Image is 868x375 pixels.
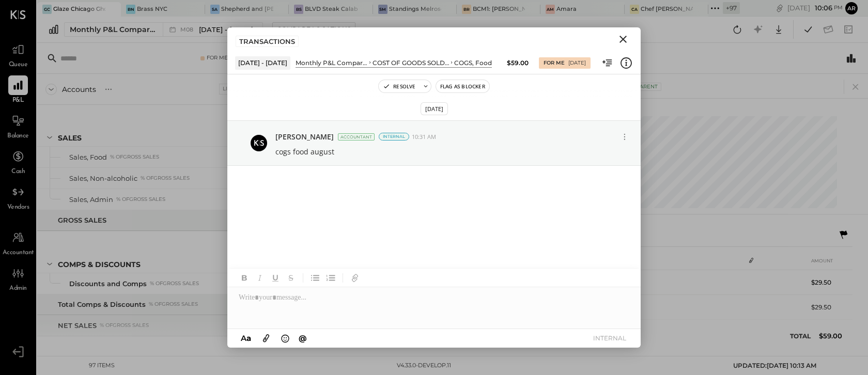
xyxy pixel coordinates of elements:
a: Balance [1,111,36,141]
div: % of GROSS SALES [100,322,149,329]
div: Am [546,5,555,14]
span: 10 : 06 [812,3,832,13]
div: Parent [632,83,661,91]
button: Flag as Blocker [436,80,489,92]
div: 97 items [89,362,115,370]
a: Queue [1,40,36,70]
div: % of GROSS SALES [141,175,190,182]
button: Switch to Chart module [845,52,858,65]
td: $29.50 [796,270,835,295]
div: Shepherd and [PERSON_NAME] [221,5,273,13]
div: BLVD Steak Calabasas [305,5,357,13]
a: Vendors [1,182,36,212]
span: Balance [7,132,29,141]
div: GC [42,5,52,14]
button: INTERNAL [589,331,630,345]
div: For Me [207,54,228,61]
div: Monthly P&L Comparison [70,24,157,35]
button: Monthly P&L Comparison M08[DATE] - [DATE] [64,22,263,37]
div: BS [294,5,303,14]
div: CA [630,5,639,14]
span: Admin [9,284,27,293]
div: % of GROSS SALES [110,153,159,161]
a: Accountant [1,228,36,258]
div: + 97 [723,2,740,14]
div: Compare Locations [277,25,351,34]
span: pm [834,4,843,11]
div: GROSS SALES [58,215,106,225]
div: NET SALES [58,321,97,331]
div: % of GROSS SALES [149,301,198,308]
div: Sa [210,5,220,14]
div: Sales, Non-alcoholic [69,174,137,183]
div: Live Report [219,84,261,94]
span: P&L [12,96,24,105]
a: Admin [1,263,36,293]
span: UPDATED: [DATE] 10:13 AM [733,362,816,369]
div: Brass NYC [137,5,167,13]
div: Standings Melrose [389,5,441,13]
div: v 4.33.0-develop.11 [397,362,451,370]
span: M08 [180,27,196,33]
div: Sales, Food [69,152,107,162]
div: BN [126,5,135,14]
div: Comps & Discounts [58,259,141,270]
a: P&L [1,75,36,105]
div: % of GROSS SALES [116,196,165,203]
div: Total Comps & Discounts [58,300,146,309]
th: NAME / MEMO [572,251,745,270]
a: Cash [1,147,36,177]
th: AMOUNT [796,251,835,270]
div: Accounts [62,84,96,95]
span: Accountant [3,248,34,258]
div: Amara [556,5,577,13]
div: Discounts and Comps [69,279,147,289]
td: $29.50 [796,295,835,320]
span: Vendors [7,203,29,212]
div: BCM1: [PERSON_NAME] Kitchen Bar Market [473,5,525,13]
div: SM [378,5,388,14]
div: [DATE] [787,3,843,13]
div: Glaze Chicago Ghost - West River Rice LLC [53,5,105,13]
div: % of GROSS SALES [150,280,199,287]
div: BR [462,5,471,14]
div: copy link [774,3,785,13]
button: Compare Locations [272,22,355,37]
span: Cash [11,167,25,177]
div: Sales, Admin [69,195,113,205]
div: [DATE] [421,102,448,115]
span: [DATE] - [DATE] [199,25,253,35]
div: Chef [PERSON_NAME]'s Vineyard Restaurant and Bar [641,5,693,13]
button: Ar [845,2,858,14]
span: Queue [9,60,28,70]
div: SALES [58,133,82,143]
